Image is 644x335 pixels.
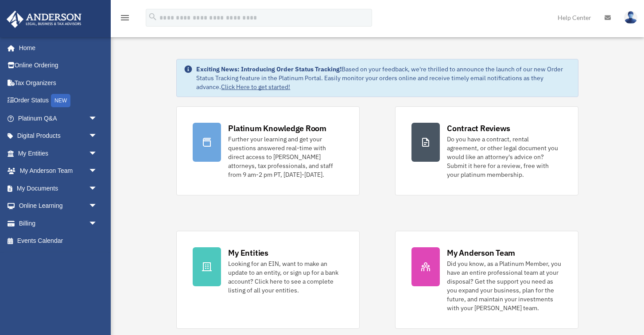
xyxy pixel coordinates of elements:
strong: Exciting News: Introducing Order Status Tracking! [196,65,341,73]
div: Based on your feedback, we're thrilled to announce the launch of our new Order Status Tracking fe... [196,65,570,91]
a: menu [120,16,130,23]
div: Contract Reviews [447,123,510,134]
a: Order StatusNEW [6,92,111,110]
a: My Anderson Team Did you know, as a Platinum Member, you have an entire professional team at your... [395,231,578,329]
div: Looking for an EIN, want to make an update to an entity, or sign up for a bank account? Click her... [228,259,343,295]
a: Platinum Knowledge Room Further your learning and get your questions answered real-time with dire... [176,106,360,195]
div: My Anderson Team [447,247,515,258]
a: My Anderson Teamarrow_drop_down [6,162,111,180]
span: arrow_drop_down [89,197,106,215]
a: Platinum Q&Aarrow_drop_down [6,109,111,127]
a: Events Calendar [6,232,111,250]
img: User Pic [624,11,637,24]
div: My Entities [228,247,268,258]
a: My Entities Looking for an EIN, want to make an update to an entity, or sign up for a bank accoun... [176,231,360,329]
div: Did you know, as a Platinum Member, you have an entire professional team at your disposal? Get th... [447,259,562,312]
div: Further your learning and get your questions answered real-time with direct access to [PERSON_NAM... [228,135,343,179]
span: arrow_drop_down [89,214,106,233]
a: Contract Reviews Do you have a contract, rental agreement, or other legal document you would like... [395,106,578,195]
i: search [148,12,158,22]
span: arrow_drop_down [89,109,106,128]
div: NEW [51,94,70,107]
i: menu [120,12,130,23]
div: Platinum Knowledge Room [228,123,326,134]
span: arrow_drop_down [89,162,106,180]
a: Home [6,39,106,57]
span: arrow_drop_down [89,127,106,145]
a: Click Here to get started! [221,83,290,91]
span: arrow_drop_down [89,179,106,198]
a: Billingarrow_drop_down [6,214,111,232]
a: My Entitiesarrow_drop_down [6,144,111,162]
a: Online Learningarrow_drop_down [6,197,111,215]
a: Tax Organizers [6,74,111,92]
img: Anderson Advisors Platinum Portal [4,11,84,28]
span: arrow_drop_down [89,144,106,163]
div: Do you have a contract, rental agreement, or other legal document you would like an attorney's ad... [447,135,562,179]
a: Digital Productsarrow_drop_down [6,127,111,145]
a: Online Ordering [6,57,111,74]
a: My Documentsarrow_drop_down [6,179,111,197]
